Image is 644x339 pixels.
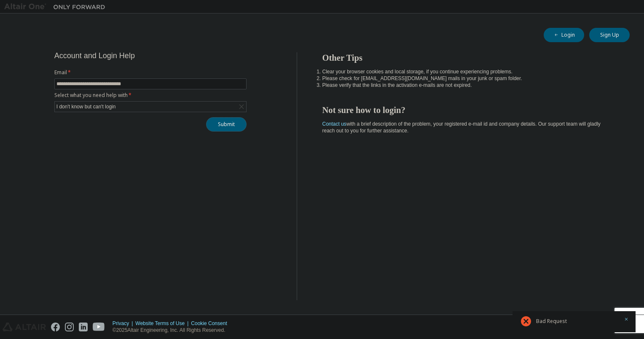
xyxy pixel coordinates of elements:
[54,92,247,99] label: Select what you need help with
[322,75,615,82] li: Please check for [EMAIL_ADDRESS][DOMAIN_NAME] mails in your junk or spam folder.
[322,68,615,75] li: Clear your browser cookies and local storage, if you continue experiencing problems.
[206,117,247,132] button: Submit
[3,323,46,331] img: altair_logo.svg
[135,320,191,327] div: Website Terms of Use
[65,323,74,331] img: instagram.svg
[113,320,135,327] div: Privacy
[79,323,88,331] img: linkedin.svg
[4,3,110,11] img: Altair One
[55,102,246,112] div: I don't know but can't login
[54,52,208,59] div: Account and Login Help
[55,102,117,111] div: I don't know but can't login
[589,28,630,42] button: Sign Up
[322,105,615,116] h2: Not sure how to login?
[54,69,247,76] label: Email
[536,318,567,325] span: Bad Request
[113,327,232,334] p: © 2025 Altair Engineering, Inc. All Rights Reserved.
[322,82,615,89] li: Please verify that the links in the activation e-mails are not expired.
[93,323,105,331] img: youtube.svg
[322,52,615,63] h2: Other Tips
[191,320,232,327] div: Cookie Consent
[51,323,60,331] img: facebook.svg
[322,121,346,127] a: Contact us
[544,28,584,42] button: Login
[322,121,601,134] span: with a brief description of the problem, your registered e-mail id and company details. Our suppo...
